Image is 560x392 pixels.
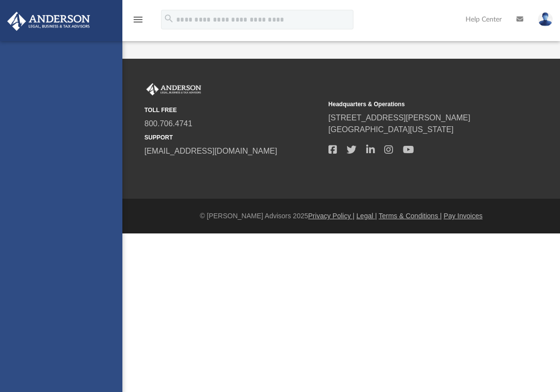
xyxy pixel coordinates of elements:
[443,212,482,220] a: Pay Invoices
[144,83,203,96] img: Anderson Advisors Platinum Portal
[144,147,277,155] a: [EMAIL_ADDRESS][DOMAIN_NAME]
[308,212,355,220] a: Privacy Policy |
[328,114,470,122] a: [STREET_ADDRESS][PERSON_NAME]
[328,125,454,134] a: [GEOGRAPHIC_DATA][US_STATE]
[356,212,377,220] a: Legal |
[144,119,192,128] a: 800.706.4741
[144,133,322,142] small: SUPPORT
[132,19,144,25] a: menu
[122,211,560,221] div: © [PERSON_NAME] Advisors 2025
[379,212,442,220] a: Terms & Conditions |
[328,100,506,109] small: Headquarters & Operations
[132,14,144,25] i: menu
[538,12,553,26] img: User Pic
[144,106,322,115] small: TOLL FREE
[4,12,93,31] img: Anderson Advisors Platinum Portal
[163,13,174,24] i: search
